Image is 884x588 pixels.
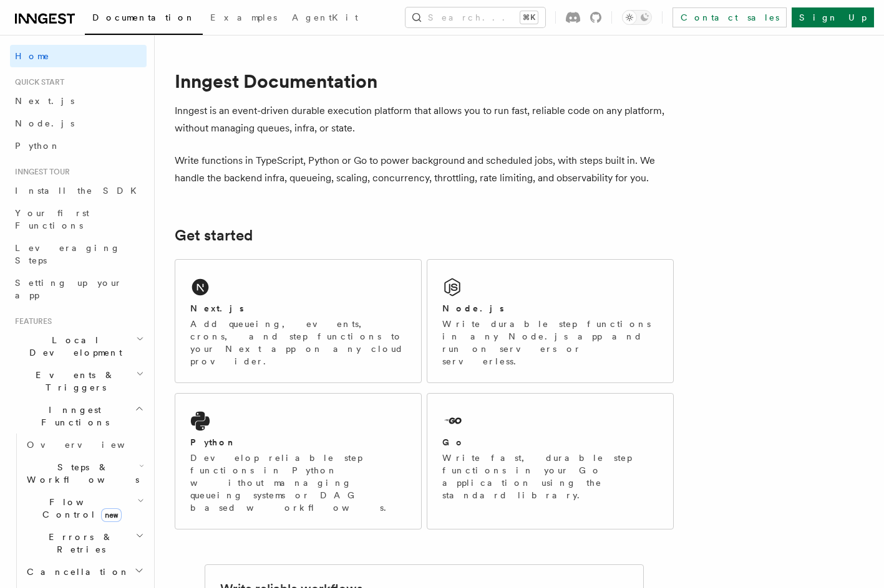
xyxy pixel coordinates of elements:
span: Events & Triggers [10,369,136,394]
a: Leveraging Steps [10,237,147,272]
h1: Inngest Documentation [175,70,674,92]
span: Inngest Functions [10,404,135,429]
span: Features [10,316,52,326]
span: AgentKit [292,12,358,22]
span: Home [15,50,50,62]
h2: Node.js [442,302,504,315]
p: Write durable step functions in any Node.js app and run on servers or serverless. [442,318,658,367]
a: Next.jsAdd queueing, events, crons, and step functions to your Next app on any cloud provider. [175,259,422,383]
a: Sign Up [792,7,874,27]
span: Your first Functions [15,208,89,230]
span: Flow Control [22,496,137,521]
a: Python [10,135,147,157]
a: Home [10,45,147,67]
p: Write fast, durable step functions in your Go application using the standard library. [442,452,658,501]
span: Examples [210,12,277,22]
button: Events & Triggers [10,364,147,399]
span: new [101,508,122,522]
a: Contact sales [673,7,787,27]
p: Write functions in TypeScript, Python or Go to power background and scheduled jobs, with steps bu... [175,152,674,187]
span: Next.js [15,96,74,106]
p: Develop reliable step functions in Python without managing queueing systems or DAG based workflows. [190,452,406,514]
a: Install the SDK [10,179,147,202]
span: Overview [27,440,155,450]
button: Flow Controlnew [22,491,147,526]
a: Overview [22,434,147,456]
h2: Python [190,436,236,448]
a: Get started [175,227,253,244]
button: Steps & Workflows [22,456,147,491]
span: Documentation [92,12,195,22]
span: Inngest tour [10,167,70,177]
h2: Next.js [190,302,244,315]
a: Node.js [10,112,147,135]
a: Setting up your app [10,272,147,306]
span: Local Development [10,334,136,359]
a: Examples [203,4,284,34]
a: GoWrite fast, durable step functions in your Go application using the standard library. [427,393,674,529]
kbd: ⌘K [520,11,538,24]
a: PythonDevelop reliable step functions in Python without managing queueing systems or DAG based wo... [175,393,422,529]
span: Setting up your app [15,278,122,300]
p: Inngest is an event-driven durable execution platform that allows you to run fast, reliable code ... [175,102,674,137]
span: Errors & Retries [22,531,135,556]
span: Quick start [10,77,64,87]
a: Your first Functions [10,202,147,237]
button: Cancellation [22,561,147,583]
span: Install the SDK [15,186,144,196]
button: Toggle dark mode [622,10,652,25]
a: AgentKit [284,4,366,34]
span: Leveraging Steps [15,243,120,265]
a: Node.jsWrite durable step functions in any Node.js app and run on servers or serverless. [427,259,674,383]
button: Search...⌘K [406,7,545,27]
a: Documentation [85,4,203,35]
span: Python [15,141,61,151]
button: Inngest Functions [10,399,147,434]
button: Local Development [10,329,147,364]
span: Cancellation [22,566,130,578]
span: Steps & Workflows [22,461,139,486]
p: Add queueing, events, crons, and step functions to your Next app on any cloud provider. [190,318,406,367]
h2: Go [442,436,465,448]
a: Next.js [10,90,147,112]
button: Errors & Retries [22,526,147,561]
span: Node.js [15,118,74,128]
